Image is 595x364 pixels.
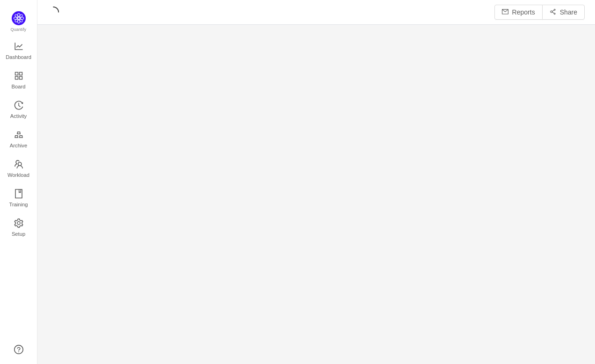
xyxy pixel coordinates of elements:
[14,218,23,228] i: icon: setting
[14,345,23,354] a: icon: question-circle
[14,101,23,120] a: Activity
[14,130,23,139] i: icon: gold
[9,195,28,214] span: Training
[48,7,59,18] i: icon: loading
[10,136,27,155] span: Archive
[7,166,29,184] span: Workload
[14,42,23,51] i: icon: line-chart
[14,72,23,90] a: Board
[14,131,23,149] a: Archive
[542,5,585,20] button: icon: share-altShare
[10,107,27,125] span: Activity
[14,189,23,208] a: Training
[494,5,543,20] button: icon: mailReports
[12,77,26,96] span: Board
[12,11,26,25] img: Quantify
[14,160,23,179] a: Workload
[14,219,23,238] a: Setup
[14,160,23,169] i: icon: team
[14,189,23,198] i: icon: book
[14,101,23,110] i: icon: history
[14,71,23,80] i: icon: appstore
[6,48,31,66] span: Dashboard
[11,27,27,32] span: Quantify
[12,225,25,243] span: Setup
[14,42,23,61] a: Dashboard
